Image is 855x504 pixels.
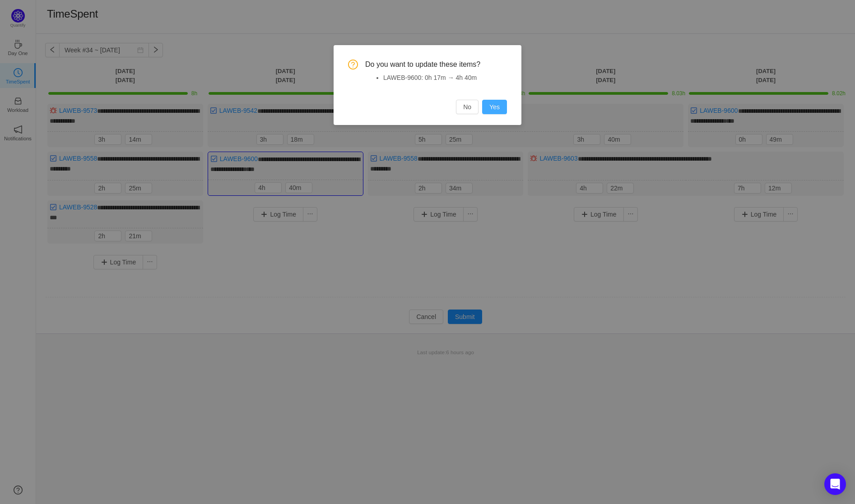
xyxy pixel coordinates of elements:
[365,60,507,69] span: Do you want to update these items?
[482,100,507,114] button: Yes
[824,473,846,495] div: Open Intercom Messenger
[456,100,479,114] button: No
[348,60,358,69] i: icon: question-circle
[383,73,507,83] li: LAWEB-9600: 0h 17m → 4h 40m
